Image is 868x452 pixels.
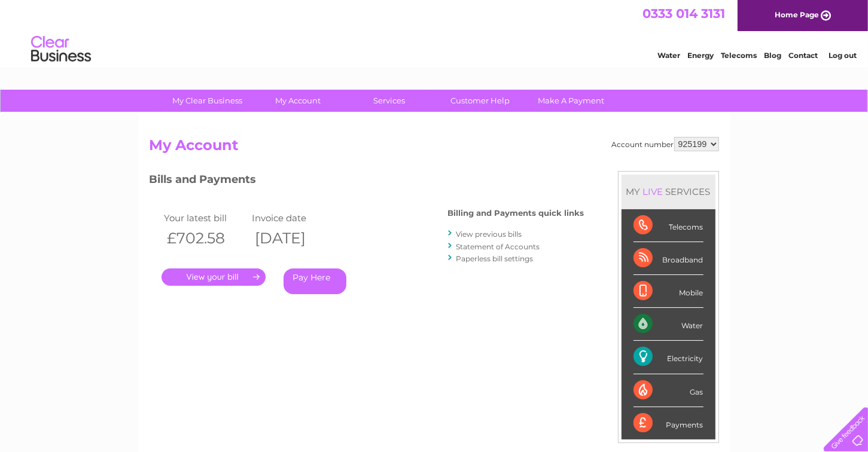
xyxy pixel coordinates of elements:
div: MY SERVICES [622,175,715,209]
div: Mobile [634,275,703,308]
a: Make A Payment [522,90,620,112]
a: . [162,268,266,286]
a: Telecoms [721,51,757,60]
a: Pay Here [284,268,346,294]
div: LIVE [641,186,666,197]
a: Statement of Accounts [456,242,540,251]
a: Log out [829,51,857,60]
a: Blog [764,51,781,60]
a: My Account [249,90,348,112]
div: Broadband [634,242,703,275]
a: 0333 014 3131 [642,6,725,21]
div: Telecoms [634,209,703,242]
th: [DATE] [249,226,336,251]
div: Electricity [634,341,703,374]
div: Payments [634,407,703,439]
a: Energy [687,51,714,60]
div: Clear Business is a trading name of Verastar Limited (registered in [GEOGRAPHIC_DATA] No. 3667643... [152,7,717,58]
div: Gas [634,374,703,407]
h2: My Account [150,137,719,160]
h4: Billing and Payments quick links [448,209,584,218]
th: £702.58 [162,226,249,251]
a: Services [340,90,438,112]
h3: Bills and Payments [150,171,584,192]
td: Invoice date [249,210,336,226]
div: Water [634,308,703,341]
a: Paperless bill settings [456,254,534,263]
div: Account number [612,137,719,151]
a: View previous bills [456,230,522,239]
a: Contact [788,51,818,60]
td: Your latest bill [162,210,249,226]
a: Water [657,51,680,60]
a: Customer Help [431,90,529,112]
a: My Clear Business [158,90,257,112]
img: logo.png [31,31,92,68]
